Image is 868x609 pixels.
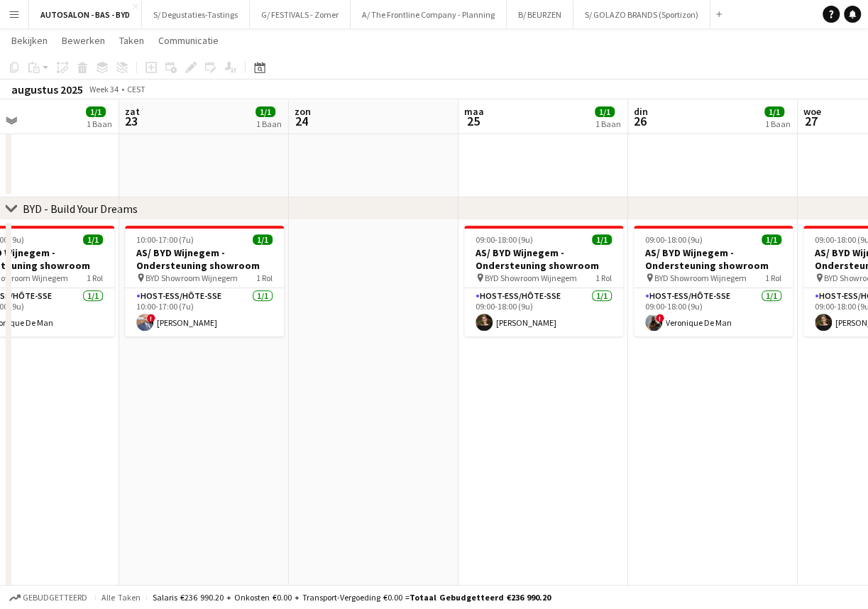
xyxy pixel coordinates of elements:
span: woe [803,105,821,118]
span: ! [656,314,664,322]
span: 1 Rol [87,273,103,283]
button: G/ FESTIVALS - Zomer [250,1,351,28]
span: Taken [119,34,144,47]
span: ! [147,314,155,322]
span: Gebudgetteerd [23,593,87,603]
div: CEST [127,84,145,94]
span: din [634,105,648,118]
span: 24 [292,113,311,129]
span: 25 [462,113,484,129]
div: Salaris €236 990.20 + Onkosten €0.00 + Transport-vergoeding €0.00 = [153,592,551,603]
button: S/ GOLAZO BRANDS (Sportizon) [573,1,710,28]
span: zat [125,105,140,118]
button: Gebudgetteerd [7,590,89,605]
button: B/ BEURZEN [507,1,573,28]
span: 1/1 [762,234,781,245]
a: Communicatie [153,31,224,50]
div: 1 Baan [87,119,112,129]
div: BYD - Build Your Dreams [23,202,138,216]
div: 1 Baan [765,119,791,129]
span: 1 Rol [765,273,781,283]
span: 10:00-17:00 (7u) [136,234,194,245]
app-card-role: Host-ess/Hôte-sse1/109:00-18:00 (9u)[PERSON_NAME] [464,288,623,336]
span: 1/1 [764,106,784,117]
div: 1 Baan [256,119,282,129]
button: S/ Degustaties-Tastings [142,1,250,28]
app-card-role: Host-ess/Hôte-sse1/109:00-18:00 (9u)!Veronique De Man [634,288,793,336]
button: AUTOSALON - BAS - BYD [29,1,142,28]
span: Bekijken [11,34,48,47]
span: Totaal gebudgetteerd €236 990.20 [410,592,551,603]
span: 23 [123,113,140,129]
span: 1 Rol [256,273,273,283]
a: Bekijken [6,31,53,50]
span: 1 Rol [595,273,612,283]
span: BYD Showroom Wijnegem [654,273,747,283]
span: 1/1 [86,106,106,117]
span: zon [295,105,311,118]
span: 27 [801,113,821,129]
span: Week 34 [86,84,121,94]
span: 1/1 [83,234,103,245]
app-card-role: Host-ess/Hôte-sse1/110:00-17:00 (7u)![PERSON_NAME] [125,288,284,336]
a: Taken [114,31,150,50]
span: Alle taken [101,592,141,603]
app-job-card: 09:00-18:00 (9u)1/1AS/ BYD Wijnegem - Ondersteuning showroom BYD Showroom Wijnegem1 RolHost-ess/H... [464,226,623,336]
span: 26 [632,113,648,129]
span: Communicatie [158,34,219,47]
span: maa [464,105,484,118]
span: 1/1 [592,234,612,245]
h3: AS/ BYD Wijnegem - Ondersteuning showroom [634,246,793,272]
span: 09:00-18:00 (9u) [476,234,533,245]
span: 1/1 [595,106,615,117]
span: 1/1 [253,234,273,245]
a: Bewerken [56,31,111,50]
div: augustus 2025 [11,82,83,97]
span: Bewerken [62,34,105,47]
div: 1 Baan [595,119,621,129]
h3: AS/ BYD Wijnegem - Ondersteuning showroom [464,246,623,272]
app-job-card: 10:00-17:00 (7u)1/1AS/ BYD Wijnegem - Ondersteuning showroom BYD Showroom Wijnegem1 RolHost-ess/H... [125,226,284,336]
span: BYD Showroom Wijnegem [485,273,577,283]
span: 1/1 [256,106,275,117]
app-job-card: 09:00-18:00 (9u)1/1AS/ BYD Wijnegem - Ondersteuning showroom BYD Showroom Wijnegem1 RolHost-ess/H... [634,226,793,336]
span: 09:00-18:00 (9u) [645,234,703,245]
button: A/ The Frontline Company - Planning [351,1,507,28]
h3: AS/ BYD Wijnegem - Ondersteuning showroom [125,246,284,272]
span: BYD Showroom Wijnegem [145,273,238,283]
